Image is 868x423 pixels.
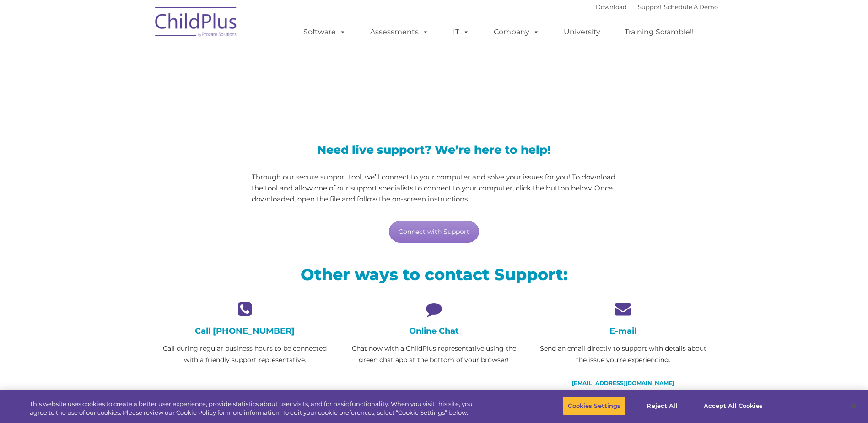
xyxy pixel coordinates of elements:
[664,3,718,11] a: Schedule A Demo
[157,343,333,366] p: Call during regular business hours to be connected with a friendly support representative.
[346,343,522,366] p: Chat now with a ChildPlus representative using the green chat app at the bottom of your browser!
[596,3,627,11] a: Download
[252,172,616,205] p: Through our secure support tool, we’ll connect to your computer and solve your issues for you! To...
[294,23,355,41] a: Software
[638,3,662,11] a: Support
[699,396,768,416] button: Accept All Cookies
[615,23,703,41] a: Training Scramble!!
[361,23,438,41] a: Assessments
[157,326,333,336] h4: Call [PHONE_NUMBER]
[572,380,674,386] a: [EMAIL_ADDRESS][DOMAIN_NAME]
[535,326,711,336] h4: E-mail
[252,144,616,156] h3: Need live support? We’re here to help!
[555,23,609,41] a: University
[444,23,479,41] a: IT
[157,66,500,94] span: LiveSupport with SplashTop
[485,23,549,41] a: Company
[535,343,711,366] p: Send an email directly to support with details about the issue you’re experiencing.
[30,400,477,418] div: This website uses cookies to create a better user experience, provide statistics about user visit...
[563,396,625,416] button: Cookies Settings
[346,326,522,336] h4: Online Chat
[634,396,691,416] button: Reject All
[151,0,242,46] img: ChildPlus by Procare Solutions
[157,264,711,285] h2: Other ways to contact Support:
[843,396,863,416] button: Close
[389,221,479,243] a: Connect with Support
[596,3,718,11] font: |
